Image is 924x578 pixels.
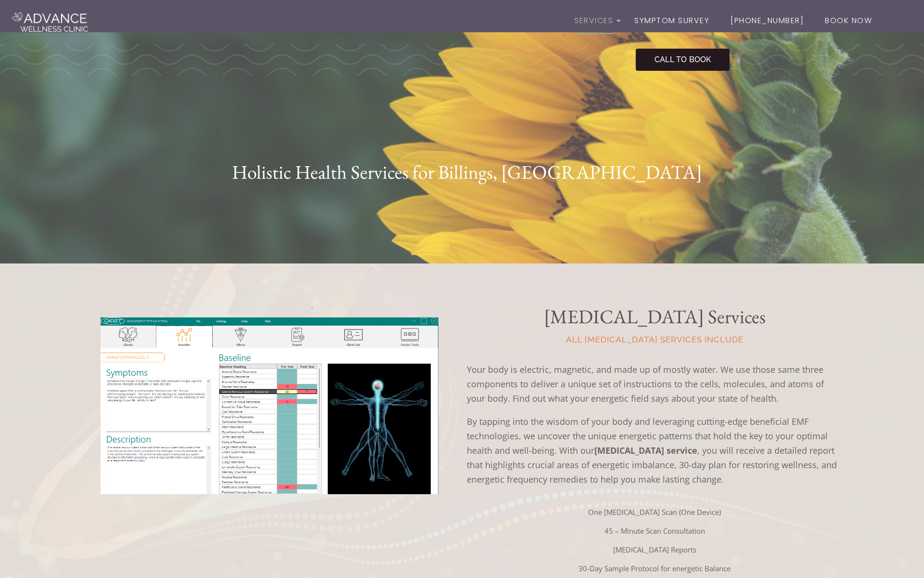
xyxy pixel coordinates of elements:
[12,12,88,32] img: Advance Wellness Clinic Logo
[467,307,842,326] h2: [MEDICAL_DATA] Services
[594,445,697,456] strong: [MEDICAL_DATA] service
[569,7,618,35] a: Services
[467,525,842,537] p: 45 – Minute Scan Consultation
[467,414,842,486] p: By tapping into the wisdom of your body and leveraging cutting-edge beneficial EMF technologies, ...
[467,506,842,518] p: One [MEDICAL_DATA] Scan (One Device)
[467,544,842,555] p: [MEDICAL_DATA] Reports
[467,362,842,406] p: Your body is electric, magnetic, and made up of mostly water. We use those same three components ...
[725,7,809,35] a: [PHONE_NUMBER]
[820,7,877,35] a: Book Now
[207,158,727,186] h1: Holistic Health Services for Billings, [GEOGRAPHIC_DATA]
[467,336,842,344] p: all [MEDICAL_DATA] Services include
[629,7,715,35] a: Symptom Survey
[654,53,711,66] span: CALL TO BOOK
[636,49,730,71] a: CALL TO BOOK
[467,563,842,574] p: 30-Day Sample Protocol for energetic Balance
[101,307,438,494] img: Scanning process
